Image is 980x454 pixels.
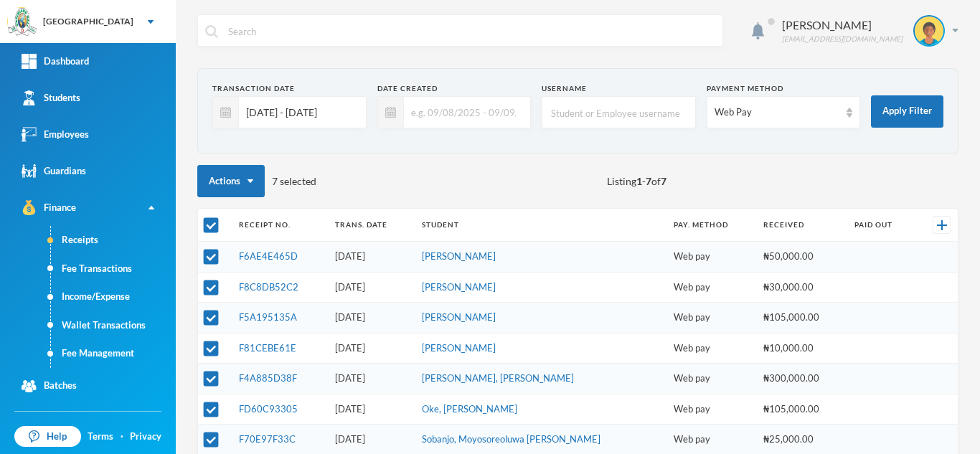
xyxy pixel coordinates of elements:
a: F6AE4E465D [239,250,298,262]
a: [PERSON_NAME] [422,250,496,262]
div: Date Created [377,83,532,94]
a: Terms [88,430,113,444]
img: + [937,220,947,230]
button: Apply Filter [871,95,943,128]
td: Web pay [666,303,756,334]
b: 7 [646,175,651,187]
div: 7 selected [197,165,316,197]
a: F70E97F33C [239,433,296,445]
span: Listing - of [607,174,666,189]
button: Actions [197,165,265,197]
a: Wallet Transactions [51,311,176,340]
td: Web pay [666,394,756,425]
div: Dashboard [22,54,89,69]
div: Batches [22,379,77,394]
td: ₦105,000.00 [756,394,848,425]
td: Web pay [666,242,756,273]
input: Search [227,15,715,47]
th: Receipt No. [232,209,328,242]
td: [DATE] [328,272,415,303]
div: [GEOGRAPHIC_DATA] [43,15,133,28]
a: Help [14,426,81,448]
a: Privacy [130,430,161,444]
a: F5A195135A [239,311,297,323]
a: F81CEBE61E [239,342,296,354]
a: Income/Expense [51,283,176,311]
td: Web pay [666,333,756,364]
th: Pay. Method [666,209,756,242]
th: Received [756,209,848,242]
a: F8C8DB52C2 [239,281,298,293]
div: [EMAIL_ADDRESS][DOMAIN_NAME] [782,34,903,44]
td: [DATE] [328,303,415,334]
div: Students [22,90,80,105]
input: e.g. 09/08/2025 - 09/09/2025 [239,96,359,128]
td: ₦50,000.00 [756,242,848,273]
img: logo [8,8,37,37]
img: search [205,25,218,38]
th: Student [415,209,666,242]
th: Paid Out [847,209,915,242]
a: [PERSON_NAME], [PERSON_NAME] [422,372,574,384]
div: Employees [22,127,89,142]
input: Student or Employee username [550,97,688,129]
a: F4A885D38F [239,372,297,384]
div: Username [542,83,696,94]
a: Oke, [PERSON_NAME] [422,403,517,415]
td: [DATE] [328,394,415,425]
td: Web pay [666,272,756,303]
div: Payment Method [707,83,861,94]
a: [PERSON_NAME] [422,311,496,323]
a: [PERSON_NAME] [422,342,496,354]
b: 1 [636,175,642,187]
a: Sobanjo, Moyosoreoluwa [PERSON_NAME] [422,433,600,445]
td: [DATE] [328,333,415,364]
div: Guardians [22,164,86,179]
a: Fee Management [51,339,176,368]
td: [DATE] [328,242,415,273]
a: Receipts [51,226,176,255]
div: [PERSON_NAME] [782,16,903,34]
a: [PERSON_NAME] [422,281,496,293]
div: · [121,430,123,444]
th: Trans. Date [328,209,415,242]
div: Finance [22,200,76,215]
input: e.g. 09/08/2025 - 09/09/2025 [404,96,524,128]
a: Fee Transactions [51,255,176,283]
a: FD60C93305 [239,403,298,415]
b: 7 [661,175,666,187]
div: Web Pay [715,105,840,120]
td: ₦10,000.00 [756,333,848,364]
td: ₦30,000.00 [756,272,848,303]
td: Web pay [666,364,756,394]
img: STUDENT [915,16,943,45]
td: [DATE] [328,364,415,394]
td: ₦105,000.00 [756,303,848,334]
div: Transaction Date [212,83,367,94]
td: ₦300,000.00 [756,364,848,394]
